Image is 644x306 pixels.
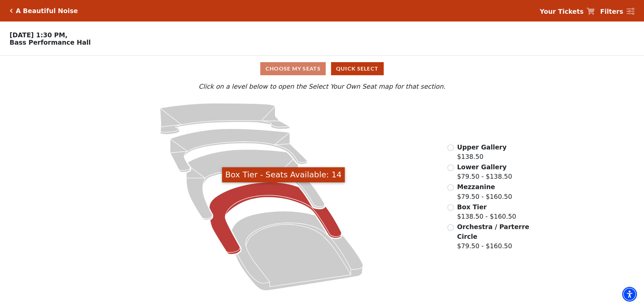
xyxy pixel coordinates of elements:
[232,211,363,291] path: Orchestra / Parterre Circle - Seats Available: 21
[457,162,512,181] label: $79.50 - $138.50
[600,7,634,16] a: Filters
[16,7,78,15] h5: A Beautiful Noise
[540,7,595,16] a: Your Tickets
[622,287,637,302] div: Accessibility Menu
[457,163,507,171] span: Lower Gallery
[457,183,495,190] span: Mezzanine
[447,204,454,211] input: Box Tier$138.50 - $160.50
[447,224,454,231] input: Orchestra / Parterre Circle$79.50 - $160.50
[457,182,512,201] label: $79.50 - $160.50
[457,203,487,211] span: Box Tier
[600,8,623,15] strong: Filters
[457,223,529,240] span: Orchestra / Parterre Circle
[457,143,507,151] span: Upper Gallery
[457,202,516,221] label: $138.50 - $160.50
[160,103,290,134] path: Upper Gallery - Seats Available: 263
[447,144,454,151] input: Upper Gallery$138.50
[85,82,559,91] p: Click on a level below to open the Select Your Own Seat map for that section.
[170,129,308,172] path: Lower Gallery - Seats Available: 25
[447,165,454,171] input: Lower Gallery$79.50 - $138.50
[457,142,507,162] label: $138.50
[331,62,384,75] button: Quick Select
[457,222,530,251] label: $79.50 - $160.50
[10,8,13,13] a: Click here to go back to filters
[540,8,584,15] strong: Your Tickets
[447,184,454,191] input: Mezzanine$79.50 - $160.50
[222,167,345,182] div: Box Tier - Seats Available: 14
